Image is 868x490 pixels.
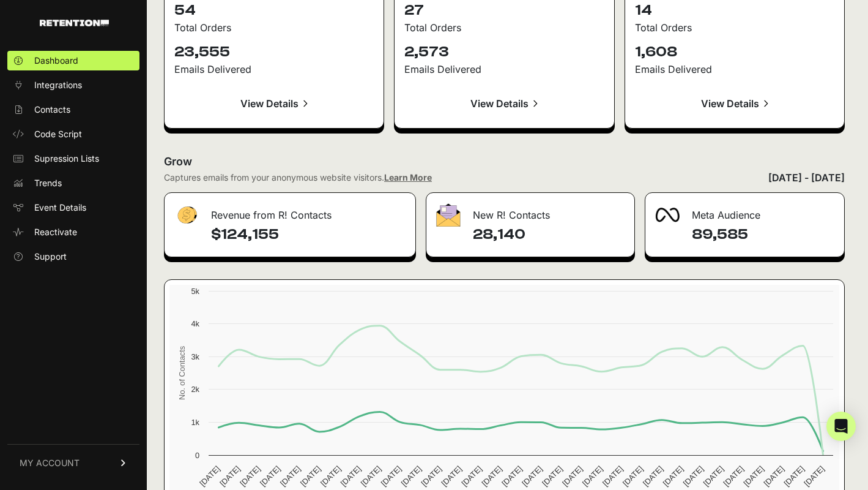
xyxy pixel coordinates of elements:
[174,42,374,62] p: 23,555
[7,198,139,217] a: Event Details
[480,464,503,488] text: [DATE]
[218,464,242,488] text: [DATE]
[635,89,834,118] a: View Details
[399,464,423,488] text: [DATE]
[40,20,109,26] img: Retention.com
[195,451,199,460] text: 0
[655,208,680,222] img: fa-meta-2f981b61bb99beabf952f7030308934f19ce035c18b003e963880cc3fabeebb7.png
[440,464,464,488] text: [DATE]
[500,464,524,488] text: [DATE]
[198,464,221,488] text: [DATE]
[34,104,70,116] span: Contacts
[299,464,322,488] text: [DATE]
[191,319,199,328] text: 4k
[645,193,844,230] div: Meta Audience
[621,464,645,488] text: [DATE]
[174,89,374,118] a: View Details
[211,225,406,244] h4: $124,155
[174,62,374,77] div: Emails Delivered
[20,457,80,469] span: MY ACCOUNT
[164,171,432,184] div: Captures emails from your anonymous website visitors.
[164,153,845,170] h2: Grow
[826,412,856,441] div: Open Intercom Messenger
[278,464,302,488] text: [DATE]
[34,79,82,91] span: Integrations
[404,1,604,20] p: 27
[560,464,584,488] text: [DATE]
[404,20,604,35] div: Total Orders
[379,464,403,488] text: [DATE]
[7,100,139,119] a: Contacts
[34,55,78,67] span: Dashboard
[540,464,564,488] text: [DATE]
[7,51,139,70] a: Dashboard
[34,226,77,238] span: Reactivate
[601,464,625,488] text: [DATE]
[359,464,383,488] text: [DATE]
[7,247,139,266] a: Support
[191,418,199,427] text: 1k
[802,464,826,488] text: [DATE]
[7,222,139,242] a: Reactivate
[339,464,363,488] text: [DATE]
[7,75,139,95] a: Integrations
[319,464,343,488] text: [DATE]
[7,124,139,144] a: Code Script
[681,464,705,488] text: [DATE]
[7,149,139,168] a: Supression Lists
[191,352,199,361] text: 3k
[661,464,685,488] text: [DATE]
[473,225,624,244] h4: 28,140
[7,173,139,193] a: Trends
[191,385,199,394] text: 2k
[34,177,62,189] span: Trends
[34,202,86,214] span: Event Details
[165,193,415,230] div: Revenue from R! Contacts
[520,464,544,488] text: [DATE]
[581,464,604,488] text: [DATE]
[635,1,834,20] p: 14
[238,464,262,488] text: [DATE]
[384,172,432,183] a: Learn More
[174,1,374,20] p: 54
[34,128,82,140] span: Code Script
[702,464,725,488] text: [DATE]
[177,346,187,400] text: No. of Contacts
[404,62,604,77] div: Emails Delivered
[191,287,199,296] text: 5k
[692,225,834,244] h4: 89,585
[635,62,834,77] div: Emails Delivered
[174,20,374,35] div: Total Orders
[426,193,634,230] div: New R! Contacts
[768,170,845,185] div: [DATE] - [DATE]
[436,203,461,227] img: fa-envelope-19ae18322b30453b285274b1b8af3d052b27d846a4fbe8435d1a52b978f639a2.png
[174,203,199,227] img: fa-dollar-13500eef13a19c4ab2b9ed9ad552e47b0d9fc28b02b83b90ba0e00f96d6372e9.png
[762,464,786,488] text: [DATE]
[404,42,604,62] p: 2,573
[459,464,483,488] text: [DATE]
[34,251,67,263] span: Support
[722,464,746,488] text: [DATE]
[7,444,139,481] a: MY ACCOUNT
[635,42,834,62] p: 1,608
[420,464,443,488] text: [DATE]
[34,153,99,165] span: Supression Lists
[782,464,806,488] text: [DATE]
[635,20,834,35] div: Total Orders
[404,89,604,118] a: View Details
[742,464,766,488] text: [DATE]
[641,464,665,488] text: [DATE]
[258,464,282,488] text: [DATE]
